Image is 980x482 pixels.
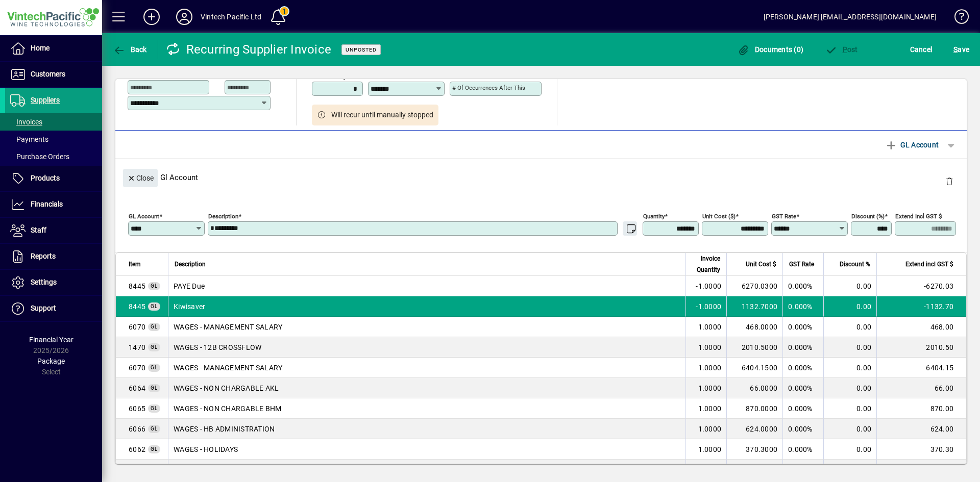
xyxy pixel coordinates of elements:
app-page-header-button: Back [102,40,158,59]
mat-label: Extend incl GST $ [895,213,942,220]
a: Purchase Orders [5,148,102,165]
span: GL [151,324,158,329]
span: GL [151,365,158,370]
td: 0.00 [823,419,876,439]
span: PAYE Due [129,281,145,291]
td: 6270.0300 [726,276,782,296]
td: 1.0000 [685,439,726,460]
span: GL [151,283,158,289]
td: 0.000% [782,419,823,439]
td: WAGES - MIPS FILTRATION [168,460,685,480]
td: 0.000% [782,378,823,398]
button: Post [822,40,861,59]
td: 66.0000 [726,378,782,398]
app-page-header-button: Delete [937,176,962,186]
a: Home [5,36,102,61]
span: Package [37,357,65,365]
td: 624.00 [876,419,966,439]
mat-label: GL Account [129,213,159,220]
span: GL Account [885,137,939,153]
td: WAGES - HB ADMINISTRATION [168,419,685,439]
span: P [843,45,847,54]
a: Knowledge Base [947,2,967,35]
span: Documents (0) [737,45,803,54]
td: 0.000% [782,398,823,419]
td: 187.00 [876,460,966,480]
button: Add [135,8,168,26]
td: 870.00 [876,398,966,419]
a: Reports [5,244,102,269]
td: WAGES - 12B CROSSFLOW [168,337,685,358]
button: Save [951,40,972,59]
td: 0.00 [823,296,876,317]
span: Close [127,170,154,187]
span: GL [151,385,158,391]
span: Extend incl GST $ [905,259,953,270]
td: WAGES - NON CHARGABLE AKL [168,378,685,398]
span: Financial Year [29,336,73,344]
span: Invoice Quantity [692,253,720,275]
td: 624.0000 [726,419,782,439]
td: 6404.1500 [726,358,782,378]
td: 468.00 [876,317,966,337]
td: WAGES - HOLIDAYS [168,439,685,460]
span: Financials [31,200,63,208]
td: 1.0000 [685,378,726,398]
td: 370.3000 [726,439,782,460]
div: Vintech Pacific Ltd [201,9,261,25]
td: 0.000% [782,296,823,317]
td: 0.00 [823,378,876,398]
span: Payments [10,135,48,143]
td: 0.00 [823,317,876,337]
span: PAYE Due [129,301,145,312]
td: 0.000% [782,460,823,480]
button: Cancel [908,40,935,59]
button: Close [123,169,158,187]
span: Purchase Orders [10,153,69,161]
td: WAGES - NON CHARGABLE BHM [168,398,685,419]
button: Delete [937,169,962,193]
span: Invoices [10,118,42,126]
td: -1.0000 [685,296,726,317]
td: 1.0000 [685,398,726,419]
span: WAGES - HB ADMINISTRATION [129,424,145,434]
a: Payments [5,131,102,148]
span: GL [151,426,158,432]
div: Recurring Supplier Invoice [166,41,332,58]
span: WAGES - MANAGEMENT SALARY [129,322,145,332]
mat-label: # of occurrences after this [452,84,525,91]
span: Support [31,304,56,312]
mat-label: Quantity [643,213,665,220]
td: -1.0000 [685,276,726,296]
td: 0.00 [823,358,876,378]
td: PAYE Due [168,276,685,296]
a: Customers [5,62,102,87]
a: Products [5,166,102,191]
div: Gl Account [115,159,967,196]
td: 187.0000 [726,460,782,480]
span: Will recur until manually stopped [331,110,433,120]
span: Discount % [840,259,870,270]
td: 870.0000 [726,398,782,419]
td: 0.000% [782,317,823,337]
td: -1132.70 [876,296,966,317]
td: 370.30 [876,439,966,460]
a: Invoices [5,113,102,131]
span: WAGES - NON CHARGABLE AKL [129,383,145,393]
span: Description [175,259,206,270]
a: Financials [5,192,102,217]
td: 1.0000 [685,460,726,480]
mat-label: GST rate [772,213,796,220]
mat-label: Description [208,213,238,220]
td: 0.000% [782,276,823,296]
span: GL [151,446,158,452]
td: -6270.03 [876,276,966,296]
span: Customers [31,70,65,78]
td: 66.00 [876,378,966,398]
span: GL [151,405,158,411]
span: Products [31,174,60,182]
button: GL Account [880,136,944,154]
span: Home [31,44,50,52]
td: 0.00 [823,439,876,460]
td: 6404.15 [876,358,966,378]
